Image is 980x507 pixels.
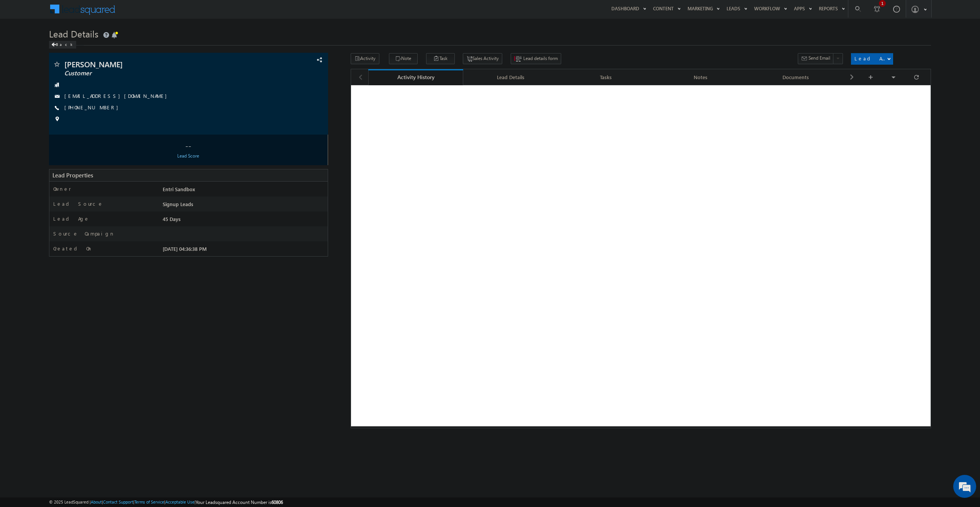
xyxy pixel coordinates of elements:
span: © 2025 LeadSquared | | | | | [49,499,283,506]
button: Lead details form [511,53,561,64]
button: Sales Activity [463,53,502,64]
span: Your Leadsquared Account Number is [196,499,283,505]
span: Customer [64,70,241,77]
a: About [91,499,102,504]
span: Lead Details [49,28,98,40]
button: Send Email [798,53,834,64]
span: Entri Sandbox [163,186,195,192]
div: Notes [660,73,742,82]
label: Source Campaign [53,230,115,237]
div: 45 Days [161,215,328,226]
label: Created On [53,245,93,252]
div: Lead Score [51,153,326,159]
span: [PHONE_NUMBER] [64,104,122,112]
a: Documents [749,69,844,85]
a: Acceptable Use [165,499,194,504]
span: Lead Properties [52,171,93,179]
span: [PERSON_NAME] [64,60,241,68]
a: Lead Details [463,69,558,85]
div: Tasks [565,73,647,82]
label: Lead Age [53,215,90,222]
a: Back [49,41,80,47]
div: Activity History [374,73,457,81]
div: Lead Actions [854,55,887,62]
button: Task [426,53,455,64]
span: Lead details form [523,55,558,62]
span: 60806 [271,499,283,505]
a: Contact Support [103,499,133,504]
a: Activity History [368,69,463,85]
div: Documents [755,73,837,82]
a: Notes [653,69,748,85]
div: -- [51,138,326,153]
button: Lead Actions [851,53,893,65]
div: Lead Details [469,73,551,82]
label: Owner [53,185,71,192]
a: Terms of Service [134,499,164,504]
span: Send Email [808,55,830,62]
button: Activity [351,53,379,64]
label: Lead Source [53,200,103,207]
div: Signup Leads [161,200,328,211]
a: Tasks [559,69,653,85]
button: Note [389,53,418,64]
div: Back [49,41,76,49]
a: [EMAIL_ADDRESS][DOMAIN_NAME] [64,93,171,99]
div: [DATE] 04:36:38 PM [161,245,328,256]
